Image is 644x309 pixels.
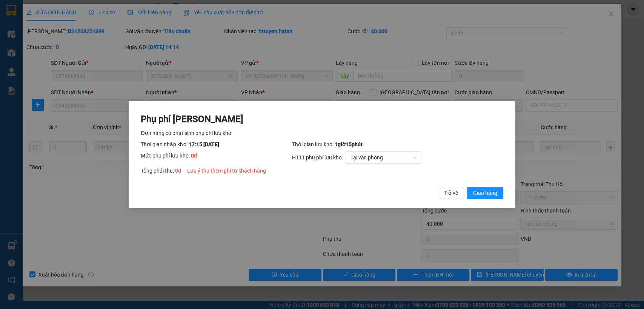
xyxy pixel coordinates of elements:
[292,151,503,164] div: HTTT phụ phí lưu kho:
[473,189,497,197] span: Giao hàng
[444,189,458,197] span: Trở về
[334,141,362,147] span: 1 giờ 15 phút
[71,18,315,28] li: 271 - [PERSON_NAME] - [GEOGRAPHIC_DATA] - [GEOGRAPHIC_DATA]
[141,129,503,137] div: Đơn hàng có phát sinh phụ phí lưu kho:
[141,151,292,164] div: Mức phụ phí lưu kho:
[188,141,219,147] span: 17:15 [DATE]
[175,168,181,174] span: 0 đ
[350,152,417,163] span: Tại văn phòng
[141,140,292,148] div: Thời gian nhập kho:
[467,187,503,199] button: Giao hàng
[292,140,503,148] div: Thời gian lưu kho:
[9,51,132,64] b: GỬI : VP [PERSON_NAME]
[187,168,266,174] span: Lưu ý thu thêm phí từ khách hàng
[141,167,503,175] div: Tổng phải thu:
[191,153,197,159] span: 0 đ
[9,9,66,47] img: logo.jpg
[438,187,464,199] button: Trở về
[141,114,243,124] span: Phụ phí [PERSON_NAME]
